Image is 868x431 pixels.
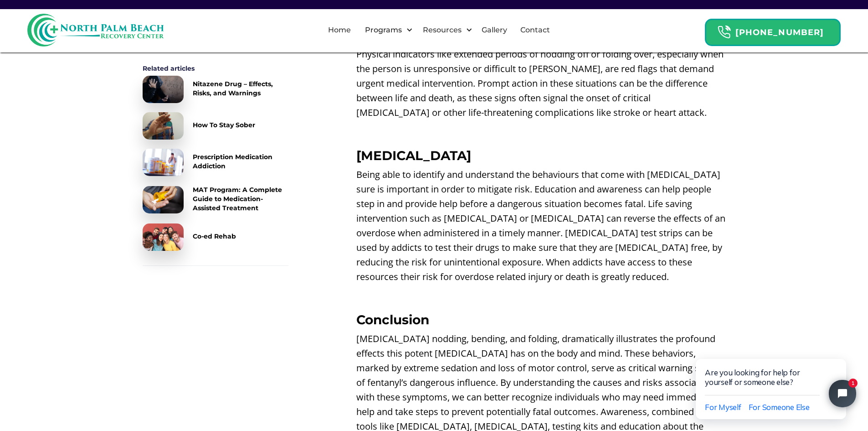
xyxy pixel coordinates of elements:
div: MAT Program: A Complete Guide to Medication-Assisted Treatment [193,185,288,213]
a: Header Calendar Icons[PHONE_NUMBER] [705,14,841,46]
a: Home [323,16,356,45]
div: Related articles [143,64,288,73]
a: Gallery [476,16,513,45]
a: MAT Program: A Complete Guide to Medication-Assisted Treatment [143,185,288,214]
strong: [MEDICAL_DATA] [356,148,471,163]
div: Prescription Medication Addiction [193,152,288,171]
div: Resources [421,25,464,36]
p: ‍ [356,125,726,139]
div: Programs [357,16,415,45]
div: Co-ed Rehab [193,232,236,241]
p: Being able to identify and understand the behaviours that come with [MEDICAL_DATA] sure is import... [356,167,726,284]
p: ‍ [356,289,726,303]
a: How To Stay Sober [143,112,288,140]
iframe: Tidio Chat [677,330,868,431]
strong: [PHONE_NUMBER] [735,27,824,37]
p: It’s important to identify warning signs that could indicate a [MEDICAL_DATA] overdose. Physical ... [356,32,726,120]
a: Nitazene Drug – Effects, Risks, and Warnings [143,76,288,103]
a: Contact [515,16,555,45]
img: Header Calendar Icons [717,25,731,39]
div: How To Stay Sober [193,120,255,130]
div: Programs [363,25,404,36]
div: Resources [415,16,475,45]
strong: Conclusion [356,312,429,327]
a: Co-ed Rehab [143,223,288,251]
div: Nitazene Drug – Effects, Risks, and Warnings [193,79,288,98]
a: Prescription Medication Addiction [143,149,288,176]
